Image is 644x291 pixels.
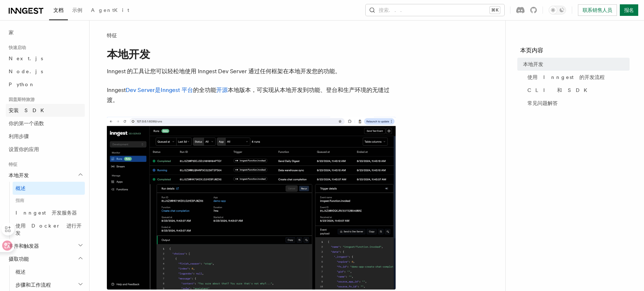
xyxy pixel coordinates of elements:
[107,87,390,103] font: 本地版本，可实现从本地开发到功能、登台和生产环境的无缝过渡。
[583,7,612,13] font: 联系销售人员
[520,58,630,71] a: 本地开发
[6,143,85,156] a: 设置你的应用
[49,2,68,20] a: 文档
[107,87,126,93] font: Inngest
[6,78,85,91] a: Python
[9,30,14,35] font: 家
[6,130,85,143] a: 利用步骤
[87,2,134,19] a: AgentKit
[16,210,77,216] font: Inngest 开发服务器
[16,198,24,203] font: 指南
[107,117,396,290] img: 功能页面上的 Inngest Dev Server
[9,120,44,126] font: 你的第一个函数
[9,133,29,139] font: 利用步骤
[6,182,85,239] div: 本地开发
[13,182,85,195] a: 概述
[13,219,85,239] a: 使用 Docker 进行开发
[9,81,35,87] font: Python
[9,172,29,178] font: 本地开发
[6,252,85,265] button: 摄取功能
[91,7,129,13] font: AgentKit
[9,107,48,113] font: 安装 SDK
[9,45,26,50] font: 快速启动
[13,206,85,219] a: Inngest 开发服务器
[13,265,85,278] a: 概述
[16,269,26,275] font: 概述
[9,256,29,262] font: 摄取功能
[9,56,43,61] font: Next.js
[16,282,51,288] font: 步骤和工作流程
[6,52,85,65] a: Next.js
[9,69,43,74] font: Node.js
[9,97,35,102] font: 因盖斯特旅游
[527,100,558,106] font: 常见问题解答
[525,97,630,110] a: 常见问题解答
[126,87,161,93] a: Dev Server是
[107,32,117,38] font: 特征
[53,7,64,13] font: 文档
[199,87,216,93] font: 全功能
[366,4,504,16] button: 搜索...⌘K
[379,7,406,13] font: 搜索...
[6,169,85,182] button: 本地开发
[72,7,82,13] font: 示例
[624,7,634,13] font: 报名
[6,26,85,39] a: 家
[9,162,17,167] font: 特征
[193,87,199,93] font: 的
[525,71,630,84] a: 使用 Inngest 的开发流程
[6,239,85,252] button: 事件和触发器
[578,4,617,16] a: 联系销售人员
[16,185,26,191] font: 概述
[527,74,605,80] font: 使用 Inngest 的开发流程
[527,87,592,93] font: CLI 和 SDK
[6,104,85,117] a: 安装 SDK
[68,2,87,19] a: 示例
[6,65,85,78] a: Node.js
[216,87,228,93] a: 开源
[520,47,543,54] font: 本页内容
[490,6,500,14] kbd: ⌘K
[6,117,85,130] a: 你的第一个函数
[549,6,566,14] button: 切换暗模式
[107,68,341,75] font: Inngest 的工具让您可以轻松地使用 Inngest Dev Server 通过任何框架在本地开发您的功能。
[620,4,638,16] a: 报名
[9,146,39,152] font: 设置你的应用
[523,61,543,67] font: 本地开发
[16,223,82,236] font: 使用 Docker 进行开发
[525,84,630,97] a: CLI 和 SDK
[107,48,150,61] font: 本地开发
[161,87,193,93] a: Inngest 平台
